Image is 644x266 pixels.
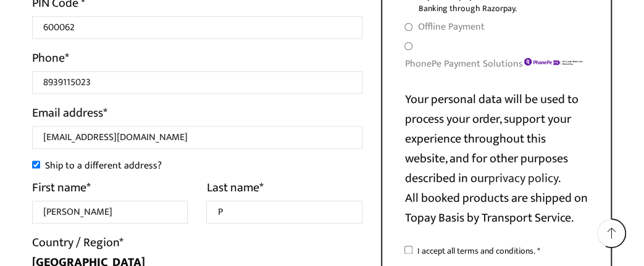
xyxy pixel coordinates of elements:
img: PhonePe Payment Solutions [522,57,584,67]
label: Offline Payment [417,18,484,36]
span: Ship to a different address? [45,157,162,173]
label: Email address [32,103,107,123]
label: Phone [32,48,69,68]
abbr: required [537,244,540,258]
label: Last name [206,178,263,197]
input: Ship to a different address? [32,160,40,168]
label: Country / Region [32,233,123,252]
p: Your personal data will be used to process your order, support your experience throughout this we... [404,89,588,228]
label: First name [32,178,91,197]
input: I accept all terms and conditions. * [404,246,412,254]
span: I accept all terms and conditions. [417,244,535,258]
a: privacy policy [488,168,558,189]
label: PhonePe Payment Solutions [404,55,584,73]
